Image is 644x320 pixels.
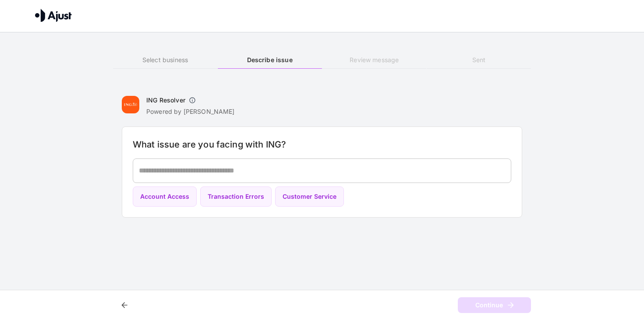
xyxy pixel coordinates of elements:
h6: Describe issue [218,55,322,65]
button: Customer Service [275,186,344,207]
button: Transaction Errors [200,186,272,207]
img: ING [122,96,139,113]
h6: Review message [322,55,426,65]
h6: What issue are you facing with ING? [133,137,511,151]
h6: Select business [113,55,217,65]
img: Ajust [35,9,72,22]
h6: ING Resolver [146,96,185,105]
button: Account Access [133,186,197,207]
p: Powered by [PERSON_NAME] [146,107,235,116]
h6: Sent [427,55,531,65]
